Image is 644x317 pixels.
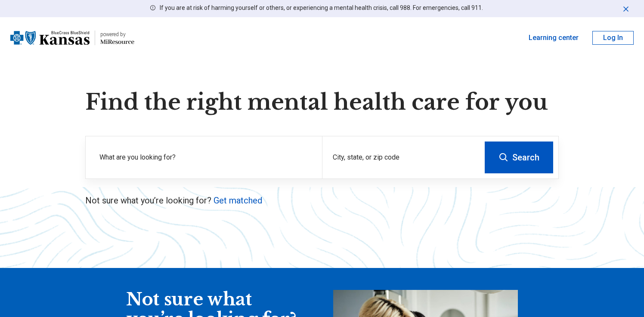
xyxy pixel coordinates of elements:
[485,142,553,173] button: Search
[100,31,134,38] div: powered by
[10,28,134,48] a: Blue Cross Blue Shield Kansaspowered by
[160,3,483,12] p: If you are at risk of harming yourself or others, or experiencing a mental health crisis, call 98...
[99,152,312,163] label: What are you looking for?
[592,31,634,45] button: Log In
[529,33,579,43] a: Learning center
[622,3,630,14] button: Dismiss
[85,194,559,206] p: Not sure what you’re looking for?
[85,89,559,115] h1: Find the right mental health care for you
[214,195,262,206] a: Get matched
[10,28,90,48] img: Blue Cross Blue Shield Kansas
